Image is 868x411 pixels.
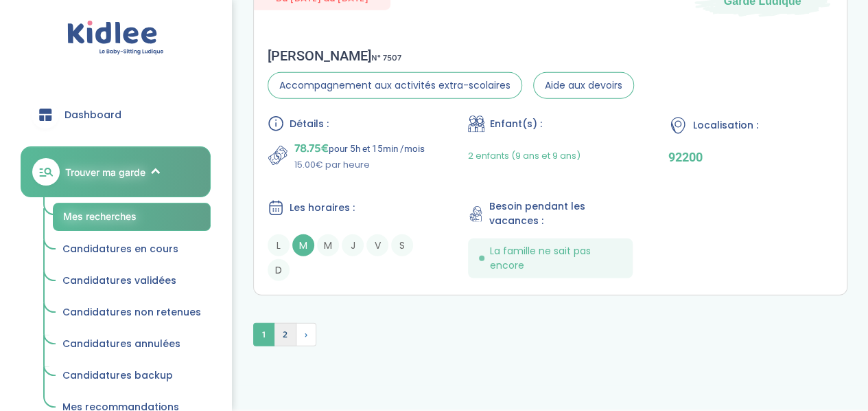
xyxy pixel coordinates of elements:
span: Accompagnement aux activités extra-scolaires [268,72,522,99]
p: pour 5h et 15min /mois [294,139,425,158]
span: 2 [274,323,296,346]
span: N° 7507 [371,51,401,65]
span: 2 enfants (9 ans et 9 ans) [468,149,580,162]
span: Détails : [290,117,329,131]
a: Mes recherches [53,203,211,231]
img: logo.svg [67,21,164,56]
p: 92200 [668,150,833,164]
span: Dashboard [64,108,121,122]
span: Enfant(s) : [490,117,542,131]
a: Candidatures backup [53,363,211,389]
span: Trouver ma garde [65,165,145,179]
div: [PERSON_NAME] [268,47,634,64]
a: Trouver ma garde [21,146,211,197]
a: Candidatures annulées [53,331,211,357]
span: La famille ne sait pas encore [490,244,622,273]
p: 15.00€ par heure [294,158,425,172]
span: Candidatures en cours [62,242,178,256]
span: M [317,234,339,256]
span: Candidatures annulées [62,337,180,351]
span: M [292,234,314,256]
span: S [391,234,413,256]
span: Aide aux devoirs [533,72,634,99]
span: Candidatures non retenues [62,305,201,319]
a: Candidatures validées [53,268,211,294]
span: Mes recherches [63,210,137,222]
span: Les horaires : [290,201,355,215]
span: Localisation : [693,118,758,133]
span: J [342,234,364,256]
span: Candidatures backup [62,368,173,382]
span: D [268,259,290,281]
span: 78.75€ [294,139,329,158]
span: Besoin pendant les vacances : [489,199,633,228]
span: V [366,234,388,256]
a: Candidatures non retenues [53,300,211,326]
span: L [268,234,290,256]
span: 1 [253,323,274,346]
span: Suivant » [296,323,316,346]
a: Dashboard [21,90,211,140]
a: Candidatures en cours [53,236,211,263]
span: Candidatures validées [62,274,176,287]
